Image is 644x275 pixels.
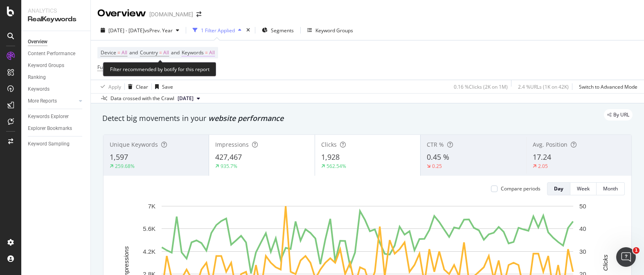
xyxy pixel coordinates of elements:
[209,47,215,58] span: All
[28,38,85,46] a: Overview
[140,49,158,56] span: Country
[538,163,548,170] div: 2.05
[28,73,85,82] a: Ranking
[454,83,508,90] div: 0.16 % Clicks ( 2K on 1M )
[579,203,586,210] text: 50
[189,24,245,37] button: 1 Filter Applied
[110,141,158,148] span: Unique Keywords
[108,83,121,90] div: Apply
[108,27,144,34] span: [DATE] - [DATE]
[136,83,148,90] div: Clear
[28,61,85,70] a: Keyword Groups
[174,94,203,103] button: [DATE]
[163,47,169,58] span: All
[28,15,84,24] div: RealKeywords
[28,124,85,133] a: Explorer Bookmarks
[579,248,586,255] text: 30
[97,24,182,37] button: [DATE] - [DATE]vsPrev. Year
[143,248,155,255] text: 4.2K
[28,97,77,105] a: More Reports
[182,49,204,56] span: Keywords
[577,185,590,192] div: Week
[97,80,121,93] button: Apply
[533,152,551,162] span: 17.24
[115,163,135,170] div: 259.68%
[162,83,173,90] div: Save
[28,73,46,82] div: Ranking
[304,24,356,37] button: Keyword Groups
[604,109,633,121] div: legacy label
[28,85,85,94] a: Keywords
[245,26,252,34] div: times
[110,152,128,162] span: 1,597
[28,112,69,121] div: Keywords Explorer
[28,49,85,58] a: Content Performance
[28,85,50,94] div: Keywords
[28,38,47,46] div: Overview
[129,49,138,56] span: and
[28,140,70,148] div: Keyword Sampling
[579,225,586,232] text: 40
[28,7,84,15] div: Analytics
[215,141,249,148] span: Impressions
[205,49,208,56] span: =
[28,124,72,133] div: Explorer Bookmarks
[570,182,597,195] button: Week
[547,182,570,195] button: Day
[501,185,540,192] div: Compare periods
[28,49,75,58] div: Content Performance
[321,141,337,148] span: Clicks
[221,163,237,170] div: 935.7%
[554,185,563,192] div: Day
[122,47,127,58] span: All
[603,185,618,192] div: Month
[159,49,162,56] span: =
[271,27,294,34] span: Segments
[178,95,194,102] span: 2025 Sep. 4th
[602,254,609,271] text: Clicks
[125,80,148,93] button: Clear
[633,247,639,254] span: 1
[427,141,444,148] span: CTR %
[432,163,442,170] div: 0.25
[28,112,85,121] a: Keywords Explorer
[28,140,85,148] a: Keyword Sampling
[579,83,637,90] div: Switch to Advanced Mode
[327,163,346,170] div: 562.54%
[518,83,569,90] div: 2.4 % URLs ( 1K on 42K )
[144,27,173,34] span: vs Prev. Year
[196,11,201,17] div: arrow-right-arrow-left
[148,203,155,210] text: 7K
[152,80,173,93] button: Save
[101,49,116,56] span: Device
[576,80,637,93] button: Switch to Advanced Mode
[201,27,235,34] div: 1 Filter Applied
[533,141,567,148] span: Avg. Position
[143,225,155,232] text: 5.6K
[259,24,297,37] button: Segments
[97,64,115,71] span: Full URL
[149,10,193,18] div: [DOMAIN_NAME]
[613,112,629,117] span: By URL
[597,182,625,195] button: Month
[616,247,636,267] iframe: Intercom live chat
[110,95,174,102] div: Data crossed with the Crawl
[103,62,216,76] div: Filter recommended by botify for this report
[321,152,340,162] span: 1,928
[215,152,242,162] span: 427,467
[28,97,57,105] div: More Reports
[315,27,353,34] div: Keyword Groups
[427,152,449,162] span: 0.45 %
[97,7,146,20] div: Overview
[117,49,120,56] span: =
[171,49,180,56] span: and
[28,61,64,70] div: Keyword Groups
